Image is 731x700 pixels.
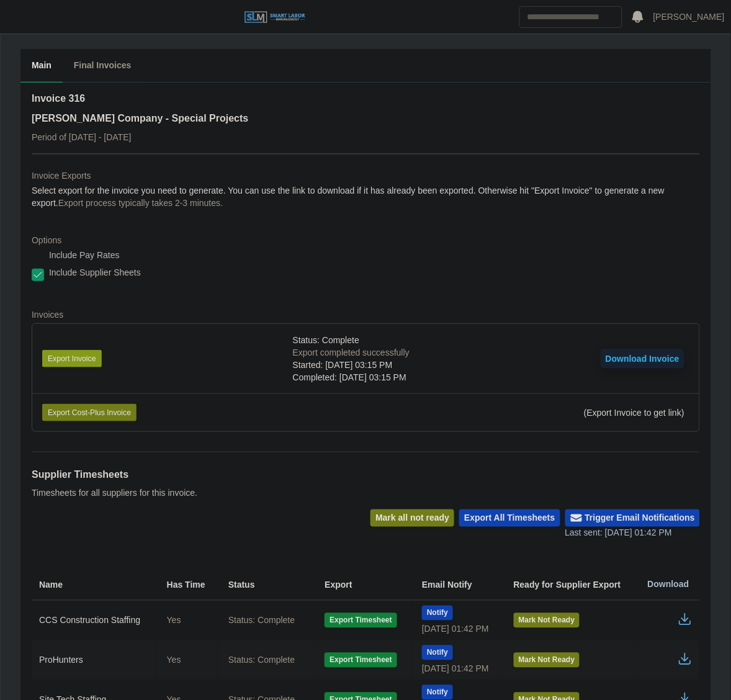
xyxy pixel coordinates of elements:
button: Notify [422,685,453,700]
div: Started: [DATE] 03:15 PM [293,359,410,371]
th: Download [638,570,700,601]
button: Export Invoice [42,350,102,367]
td: Yes [157,640,218,680]
h1: Supplier Timesheets [32,467,197,482]
span: Status: Complete [293,334,359,346]
dd: Select export for the invoice you need to generate. You can use the link to download if it has al... [32,184,700,209]
a: Download Invoice [601,354,684,364]
td: ProHunters [32,640,157,680]
button: Final Invoices [63,49,143,83]
p: Timesheets for all suppliers for this invoice. [32,487,197,500]
h2: Invoice 316 [32,91,248,106]
td: CCS Construction Staffing [32,601,157,641]
button: Export Timesheet [325,653,397,668]
button: Export Cost-Plus Invoice [42,404,137,421]
span: (Export Invoice to get link) [584,408,684,418]
button: Export All Timesheets [459,509,560,527]
td: Yes [157,601,218,641]
img: SLM Logo [244,11,306,24]
input: Search [519,6,622,28]
h3: [PERSON_NAME] Company - Special Projects [32,111,248,126]
dt: Options [32,234,700,246]
span: Export process typically takes 2-3 minutes. [58,198,223,208]
button: Trigger Email Notifications [565,509,700,527]
button: Notify [422,645,453,660]
button: Mark all not ready [370,509,454,527]
button: Main [20,49,63,83]
th: Name [32,570,157,601]
span: Status: Complete [228,654,295,666]
th: Export [315,570,412,601]
label: Include Supplier Sheets [49,266,141,279]
div: [DATE] 01:42 PM [422,663,494,675]
div: Export completed successfully [293,346,410,359]
label: Include Pay Rates [49,249,120,261]
th: Ready for Supplier Export [504,570,638,601]
p: Period of [DATE] - [DATE] [32,131,248,143]
button: Mark Not Ready [514,613,580,628]
a: [PERSON_NAME] [653,11,725,24]
div: [DATE] 01:42 PM [422,623,494,635]
button: Download Invoice [601,349,684,369]
th: Status [218,570,315,601]
dt: Invoices [32,308,700,321]
button: Export Timesheet [325,613,397,628]
dt: Invoice Exports [32,169,700,182]
div: Completed: [DATE] 03:15 PM [293,371,410,384]
div: Last sent: [DATE] 01:42 PM [565,527,700,540]
span: Status: Complete [228,614,295,627]
th: Has Time [157,570,218,601]
button: Notify [422,606,453,621]
th: Email Notify [412,570,504,601]
button: Mark Not Ready [514,653,580,668]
